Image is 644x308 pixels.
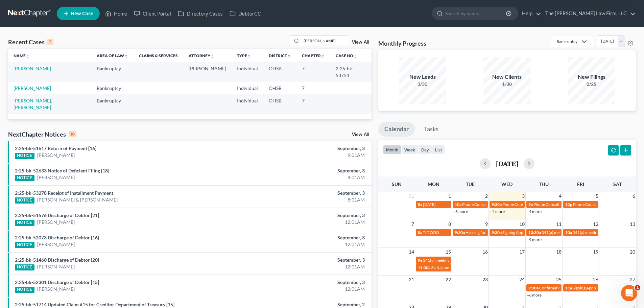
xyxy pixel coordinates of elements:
[484,192,488,200] span: 2
[527,209,542,214] a: +4 more
[621,285,637,301] iframe: Intercom live chat
[496,160,518,167] h2: [DATE]
[555,220,562,228] span: 11
[401,145,418,154] button: week
[592,220,599,228] span: 12
[542,230,607,235] span: 341(a) meeting for [PERSON_NAME]
[174,7,226,20] a: Directory Cases
[253,196,365,203] div: 8:01AM
[296,82,330,94] td: 7
[15,302,174,307] a: 2:25-bk-51714 Updated Claim #15 for Creditor Department of Treasury [15]
[37,152,75,159] a: [PERSON_NAME]
[428,181,439,187] span: Mon
[69,131,76,137] div: 10
[232,82,263,94] td: Individual
[555,248,562,256] span: 18
[296,62,330,81] td: 7
[253,219,365,226] div: 12:01AM
[635,285,640,290] span: 1
[353,54,357,58] i: unfold_more
[502,202,572,207] span: Phone Consultation - [PERSON_NAME]
[15,287,34,293] div: NOTICE
[253,257,365,263] div: September, 3
[462,202,532,207] span: Phone Consultation - [PERSON_NAME]
[263,94,296,114] td: OHSB
[453,209,468,214] a: +3 more
[399,81,446,88] div: 3/30
[555,276,562,284] span: 25
[15,153,34,159] div: NOTICE
[632,192,636,200] span: 6
[423,230,439,235] span: Tiff OOO
[492,202,502,207] span: 9:30a
[15,242,34,248] div: NOTICE
[352,132,369,137] a: View All
[519,276,525,284] span: 24
[15,190,113,196] a: 2:25-bk-53278 Receipt of Installment Payment
[528,230,541,235] span: 10:30a
[613,181,622,187] span: Sat
[483,73,531,81] div: New Clients
[501,181,512,187] span: Wed
[418,265,430,270] span: 11:30a
[263,62,296,81] td: OHSB
[558,192,562,200] span: 4
[15,235,99,240] a: 2:25-bk-52073 Discharge of Debtor [16]
[519,248,525,256] span: 17
[592,276,599,284] span: 26
[97,53,128,58] a: Area of Lawunfold_more
[253,279,365,286] div: September, 3
[466,181,475,187] span: Tue
[124,54,128,58] i: unfold_more
[423,202,436,207] span: [DATE]
[455,202,461,207] span: 10a
[15,212,99,218] a: 2:25-bk-51576 Discharge of Debtor [21]
[432,145,445,154] button: list
[418,145,432,154] button: day
[15,279,99,285] a: 2:25-bk-52301 Discharge of Debtor [15]
[482,276,488,284] span: 23
[37,196,118,203] a: [PERSON_NAME] & [PERSON_NAME]
[253,145,365,152] div: September, 3
[418,122,445,137] a: Tasks
[629,276,636,284] span: 27
[14,98,52,110] a: [PERSON_NAME], [PERSON_NAME]
[336,53,357,58] a: Case Nounfold_more
[482,248,488,256] span: 16
[37,286,75,292] a: [PERSON_NAME]
[411,220,415,228] span: 7
[14,85,51,91] a: [PERSON_NAME]
[521,192,525,200] span: 3
[533,202,644,207] span: Phone Consultation - [PERSON_NAME][GEOGRAPHIC_DATA]
[8,38,53,46] div: Recent Cases
[595,192,599,200] span: 5
[15,145,96,151] a: 2:25-bk-51617 Return of Payment [16]
[408,248,415,256] span: 14
[71,11,93,16] span: New Case
[15,264,34,270] div: NOTICE
[519,7,541,20] a: Help
[253,234,365,241] div: September, 3
[237,53,251,58] a: Typeunfold_more
[539,181,549,187] span: Thu
[253,263,365,270] div: 12:01AM
[423,258,488,263] span: 341(a) meeting for [PERSON_NAME]
[527,292,542,298] a: +6 more
[565,285,572,290] span: 11a
[15,175,34,181] div: NOTICE
[183,62,232,81] td: [PERSON_NAME]
[392,181,402,187] span: Sun
[378,39,426,47] h3: Monthly Progress
[408,192,415,200] span: 31
[490,209,505,214] a: +4 more
[232,94,263,114] td: Individual
[592,248,599,256] span: 19
[565,202,572,207] span: 12p
[378,122,415,137] a: Calendar
[527,237,542,242] a: +9 more
[8,130,76,138] div: NextChapter Notices
[15,168,109,173] a: 2:25-bk-52633 Notice of Deficient Filing [18]
[37,174,75,181] a: [PERSON_NAME]
[91,82,134,94] td: Bankruptcy
[296,94,330,114] td: 7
